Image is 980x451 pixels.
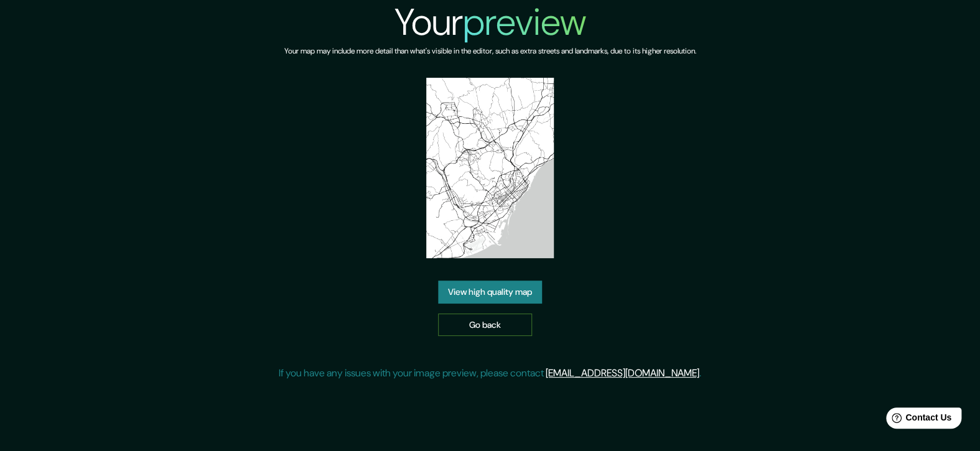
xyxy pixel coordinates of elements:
p: If you have any issues with your image preview, please contact . [279,366,701,381]
a: Go back [438,314,532,337]
img: created-map-preview [426,78,554,258]
iframe: Help widget launcher [869,402,966,437]
h6: Your map may include more detail than what's visible in the editor, such as extra streets and lan... [284,45,696,58]
a: [EMAIL_ADDRESS][DOMAIN_NAME] [546,366,699,379]
a: View high quality map [438,281,542,304]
